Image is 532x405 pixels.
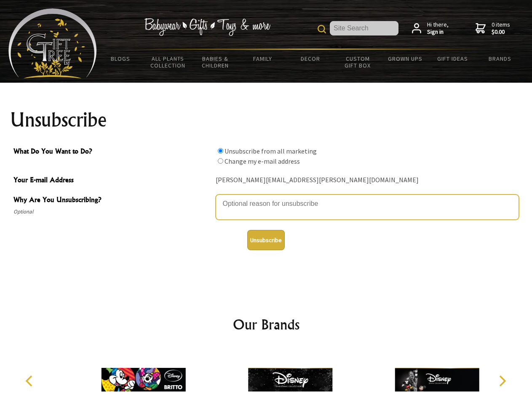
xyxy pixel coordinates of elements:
button: Previous [21,372,40,390]
a: Gift Ideas [429,50,476,67]
h1: Unsubscribe [10,110,522,130]
a: Babies & Children [192,50,239,74]
img: Babywear - Gifts - Toys & more [144,18,270,36]
strong: $0.00 [492,28,510,36]
span: 0 items [492,21,510,36]
label: Change my e-mail address [225,157,300,165]
span: Hi there, [427,21,449,36]
img: Babyware - Gifts - Toys and more... [8,8,97,78]
a: Custom Gift Box [334,50,382,74]
a: Hi there,Sign in [412,21,449,36]
span: Optional [13,207,211,217]
div: [PERSON_NAME][EMAIL_ADDRESS][PERSON_NAME][DOMAIN_NAME] [216,174,519,187]
input: Site Search [330,21,398,35]
a: Brands [476,50,524,67]
button: Next [493,372,511,390]
a: 0 items$0.00 [476,21,510,36]
img: product search [318,25,326,33]
input: What Do You Want to Do? [218,148,223,154]
input: What Do You Want to Do? [218,158,223,164]
span: What Do You Want to Do? [13,146,211,158]
a: Decor [286,50,334,67]
a: All Plants Collection [144,50,192,74]
a: Grown Ups [381,50,429,67]
span: Why Are You Unsubscribing? [13,194,211,207]
h2: Our Brands [17,314,516,335]
label: Unsubscribe from all marketing [225,147,317,155]
strong: Sign in [427,28,449,36]
span: Your E-mail Address [13,175,211,187]
a: BLOGS [97,50,144,67]
textarea: Why Are You Unsubscribing? [216,194,519,220]
button: Unsubscribe [247,230,285,250]
a: Family [239,50,287,67]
